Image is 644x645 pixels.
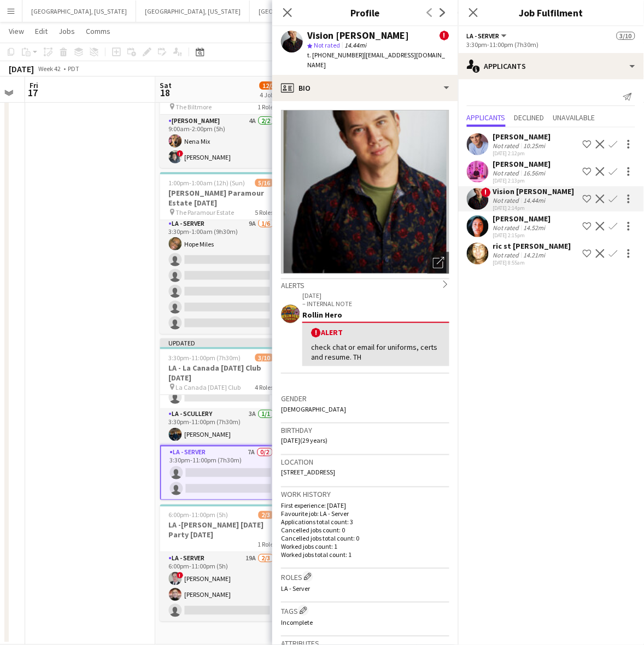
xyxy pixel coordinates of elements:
[553,114,595,121] span: Unavailable
[160,338,283,347] div: Updated
[160,115,283,168] app-card-role: [PERSON_NAME]4A2/29:00am-2:00pm (5h)Nena Mix![PERSON_NAME]
[169,354,241,362] span: 3:30pm-11:00pm (7h30m)
[177,572,184,579] span: !
[307,51,364,59] span: t. [PHONE_NUMBER]
[281,585,310,593] span: LA - Server
[176,103,212,111] span: The Biltmore
[255,208,274,216] span: 5 Roles
[31,24,52,38] a: Edit
[258,541,274,549] span: 1 Role
[281,278,449,290] div: Alerts
[311,328,321,338] span: !
[311,342,441,362] div: check chat or email for uniforms, certs and resume. TH
[311,327,441,338] div: Alert
[4,24,28,38] a: View
[258,103,274,111] span: 1 Role
[169,511,229,519] span: 6:00pm-11:00pm (5h)
[281,518,449,526] p: Applications total count: 3
[428,252,449,274] div: Open photos pop-in
[493,259,571,266] div: [DATE] 8:55am
[522,169,548,177] div: 16.56mi
[22,1,136,22] button: [GEOGRAPHIC_DATA], [US_STATE]
[514,114,545,121] span: Declined
[493,232,551,239] div: [DATE] 2:15pm
[255,383,274,391] span: 4 Roles
[493,150,551,157] div: [DATE] 2:12pm
[36,64,63,73] span: Week 42
[493,132,551,142] div: [PERSON_NAME]
[9,26,24,36] span: View
[307,51,446,69] span: | [EMAIL_ADDRESS][DOMAIN_NAME]
[458,53,644,79] div: Applicants
[493,196,522,204] div: Not rated
[176,383,241,391] span: La Canada [DATE] Club
[493,142,522,150] div: Not rated
[68,64,79,73] div: PDT
[177,150,184,157] span: !
[522,142,548,150] div: 10.25mi
[458,5,644,20] h3: Job Fulfilment
[281,437,327,445] span: [DATE] (29 years)
[160,172,283,334] app-job-card: 1:00pm-1:00am (12h) (Sun)5/16[PERSON_NAME] Paramour Estate [DATE] The Paramour Estate5 Roles[PERS...
[160,553,283,621] app-card-role: LA - Server19A2/36:00pm-11:00pm (5h)![PERSON_NAME][PERSON_NAME]
[255,179,274,187] span: 5/16
[160,408,283,445] app-card-role: LA - Scullery3A1/13:30pm-11:00pm (7h30m)[PERSON_NAME]
[302,291,449,300] p: [DATE]
[467,32,500,40] span: LA - Server
[281,426,449,436] h3: Birthday
[467,114,506,121] span: Applicants
[302,300,449,308] p: – INTERNAL NOTE
[281,110,449,274] img: Crew avatar or photo
[250,1,364,22] button: [GEOGRAPHIC_DATA], [US_STATE]
[281,405,346,413] span: [DEMOGRAPHIC_DATA]
[302,310,449,320] div: Rollin Hero
[160,67,283,168] app-job-card: 9:00am-2:00pm (5h)2/2[PERSON_NAME] The Biltmore [DATE] The Biltmore1 Role[PERSON_NAME]4A2/29:00am...
[169,179,245,187] span: 1:00pm-1:00am (12h) (Sun)
[281,535,449,543] p: Cancelled jobs total count: 0
[28,86,38,99] span: 17
[281,468,335,477] span: [STREET_ADDRESS]
[260,81,282,90] span: 12/31
[259,511,274,519] span: 2/3
[281,605,449,617] h3: Tags
[307,31,409,40] div: Vision [PERSON_NAME]
[281,571,449,583] h3: Roles
[272,75,458,101] div: Bio
[342,41,368,49] span: 14.44mi
[493,214,551,224] div: [PERSON_NAME]
[160,363,283,383] h3: LA - La Canada [DATE] Club [DATE]
[281,551,449,559] p: Worked jobs total count: 1
[281,510,449,518] p: Favourite job: LA - Server
[136,1,250,22] button: [GEOGRAPHIC_DATA], [US_STATE]
[467,40,635,49] div: 3:30pm-11:00pm (7h30m)
[160,445,283,501] app-card-role: LA - Server7A0/23:30pm-11:00pm (7h30m)
[281,458,449,467] h3: Location
[160,338,283,500] app-job-card: Updated3:30pm-11:00pm (7h30m)3/10LA - La Canada [DATE] Club [DATE] La Canada [DATE] Club4 Roles C...
[281,490,449,500] h3: Work history
[58,26,75,36] span: Jobs
[281,526,449,535] p: Cancelled jobs count: 0
[86,26,110,36] span: Comms
[493,177,551,184] div: [DATE] 2:13pm
[159,86,172,99] span: 18
[493,159,551,169] div: [PERSON_NAME]
[281,619,449,627] p: Incomplete
[81,24,115,38] a: Comms
[281,394,449,403] h3: Gender
[160,80,172,90] span: Sat
[30,80,38,90] span: Fri
[160,505,283,621] app-job-card: 6:00pm-11:00pm (5h)2/3LA -[PERSON_NAME] [DATE] Party [DATE]1 RoleLA - Server19A2/36:00pm-11:00pm ...
[281,502,449,510] p: First experience: [DATE]
[493,186,575,196] div: Vision [PERSON_NAME]
[467,32,508,40] button: LA - Server
[493,224,522,232] div: Not rated
[255,354,274,362] span: 3/10
[481,187,491,197] span: !
[440,31,449,40] span: !
[260,91,281,99] div: 4 Jobs
[493,169,522,177] div: Not rated
[281,543,449,551] p: Worked jobs count: 1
